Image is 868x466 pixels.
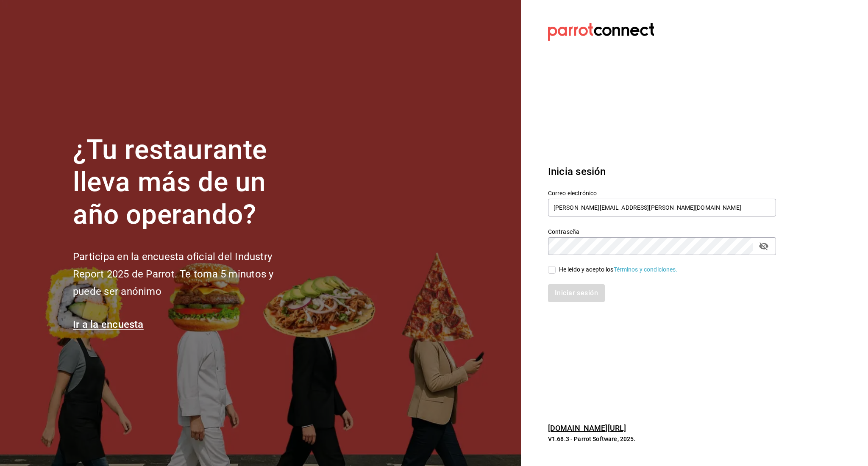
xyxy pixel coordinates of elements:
button: passwordField [757,239,771,253]
h2: Participa en la encuesta oficial del Industry Report 2025 de Parrot. Te toma 5 minutos y puede se... [73,248,302,300]
label: Contraseña [548,228,776,234]
a: [DOMAIN_NAME][URL] [548,424,626,433]
input: Ingresa tu correo electrónico [548,199,776,216]
div: He leído y acepto los [559,265,678,274]
a: Ir a la encuesta [73,319,144,330]
h1: ¿Tu restaurante lleva más de un año operando? [73,134,302,231]
a: Términos y condiciones. [614,266,678,273]
h3: Inicia sesión [548,164,776,179]
label: Correo electrónico [548,190,776,196]
p: V1.68.3 - Parrot Software, 2025. [548,435,776,443]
